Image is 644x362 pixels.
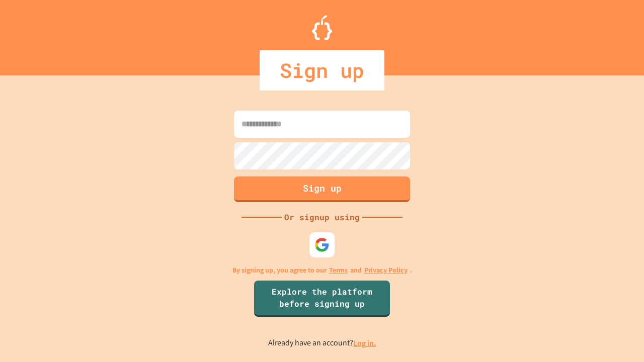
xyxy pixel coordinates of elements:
[254,281,390,317] a: Explore the platform before signing up
[260,50,384,90] div: Sign up
[312,15,332,40] img: Logo.svg
[353,338,376,348] a: Log in.
[268,337,376,349] p: Already have an account?
[234,176,410,202] button: Sign up
[329,265,348,276] a: Terms
[282,211,362,223] div: Or signup using
[314,237,330,252] img: google-icon.svg
[232,265,412,276] p: By signing up, you agree to our and .
[364,265,408,276] a: Privacy Policy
